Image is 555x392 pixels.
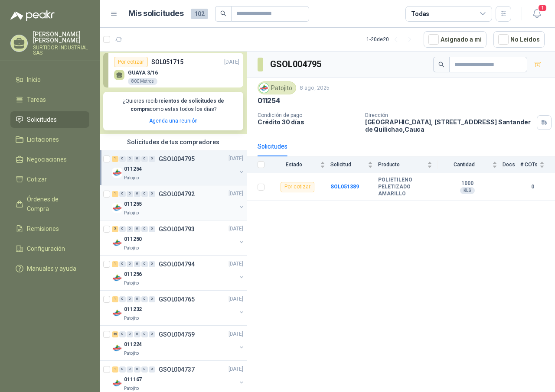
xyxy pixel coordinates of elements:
[10,151,89,168] a: Negociaciones
[112,378,122,389] img: Company Logo
[119,261,126,267] div: 0
[114,57,148,67] div: Por cotizar
[229,225,243,233] p: [DATE]
[149,296,155,302] div: 0
[159,226,195,232] p: GSOL004793
[10,191,89,217] a: Órdenes de Compra
[149,261,155,267] div: 0
[124,385,139,392] p: Patojito
[378,177,432,197] b: POLIETILENO PELETIZADO AMARILLO
[229,330,243,338] p: [DATE]
[112,273,122,283] img: Company Logo
[112,224,245,252] a: 5 0 0 0 0 0 GSOL004793[DATE] Company Logo011250Patojito
[365,112,533,118] p: Dirección
[112,329,245,357] a: 46 0 0 0 0 0 GSOL004759[DATE] Company Logo011224Patojito
[112,154,245,181] a: 1 0 0 0 0 0 GSOL004795[DATE] Company Logo011254Patojito
[141,226,148,232] div: 0
[258,112,358,118] p: Condición de pago
[127,366,133,373] div: 0
[124,315,139,322] p: Patojito
[529,6,545,22] button: 1
[10,240,89,257] a: Configuración
[112,308,122,318] img: Company Logo
[27,244,65,253] span: Configuración
[119,331,126,337] div: 0
[365,118,533,133] p: [GEOGRAPHIC_DATA], [STREET_ADDRESS] Santander de Quilichao , Cauca
[27,95,46,104] span: Tareas
[33,31,89,43] p: [PERSON_NAME] [PERSON_NAME]
[300,84,330,92] p: 8 ago, 2025
[149,191,155,197] div: 0
[520,162,538,168] span: # COTs
[127,261,133,267] div: 0
[141,156,148,162] div: 0
[134,191,140,197] div: 0
[229,155,243,163] p: [DATE]
[127,331,133,337] div: 0
[124,165,142,173] p: 011254
[258,118,358,126] p: Crédito 30 días
[330,162,366,168] span: Solicitud
[128,70,158,76] p: GUAYA 3/16
[229,295,243,303] p: [DATE]
[460,187,475,194] div: KLS
[127,156,133,162] div: 0
[10,171,89,188] a: Cotizar
[27,264,76,273] span: Manuales y ayuda
[112,331,118,337] div: 46
[149,226,155,232] div: 0
[141,261,148,267] div: 0
[378,162,425,168] span: Producto
[149,156,155,162] div: 0
[112,366,118,373] div: 1
[128,7,184,20] h1: Mis solicitudes
[124,350,139,357] p: Patojito
[10,260,89,277] a: Manuales y ayuda
[112,261,118,267] div: 1
[378,156,437,173] th: Producto
[112,364,245,392] a: 1 0 0 0 0 0 GSOL004737[DATE] Company Logo011167Patojito
[33,45,89,55] p: SURTIDOR INDUSTRIAL SAS
[10,71,89,88] a: Inicio
[330,184,359,190] a: SOL051389
[149,331,155,337] div: 0
[330,156,378,173] th: Solicitud
[159,331,195,337] p: GSOL004759
[124,235,142,243] p: 011250
[220,10,226,16] span: search
[159,191,195,197] p: GSOL004792
[437,180,497,187] b: 1000
[27,75,41,84] span: Inicio
[149,366,155,373] div: 0
[124,245,139,252] p: Patojito
[127,191,133,197] div: 0
[127,296,133,302] div: 0
[270,162,318,168] span: Estado
[134,261,140,267] div: 0
[119,226,126,232] div: 0
[124,305,142,314] p: 011232
[366,32,417,46] div: 1 - 20 de 20
[141,366,148,373] div: 0
[124,210,139,217] p: Patojito
[103,53,243,87] a: Por cotizarSOL051715[DATE] GUAYA 3/16800 Metros
[229,260,243,268] p: [DATE]
[270,156,330,173] th: Estado
[124,376,142,384] p: 011167
[10,111,89,128] a: Solicitudes
[149,118,198,124] a: Agenda una reunión
[124,175,139,181] p: Patojito
[27,175,47,184] span: Cotizar
[229,190,243,198] p: [DATE]
[10,91,89,108] a: Tareas
[424,31,486,48] button: Asignado a mi
[119,296,126,302] div: 0
[27,135,59,144] span: Licitaciones
[411,9,429,19] div: Todas
[112,294,245,322] a: 1 0 0 0 0 0 GSOL004765[DATE] Company Logo011232Patojito
[27,224,59,233] span: Remisiones
[108,97,238,113] p: ¿Quieres recibir como estas todos los días?
[503,156,520,173] th: Docs
[112,156,118,162] div: 1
